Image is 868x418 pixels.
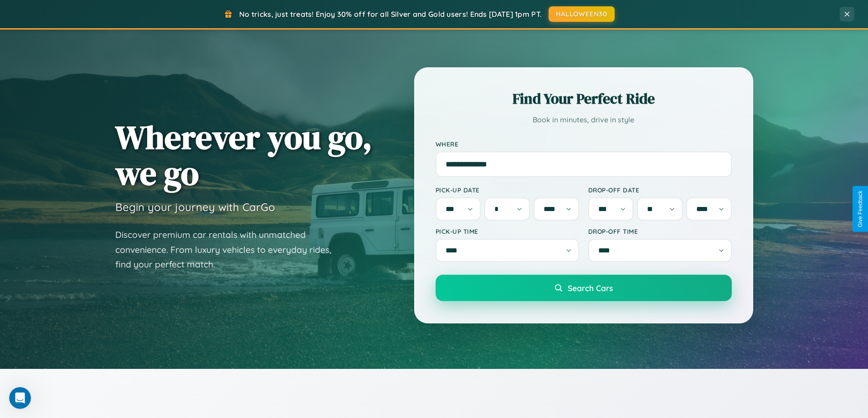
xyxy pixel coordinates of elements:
button: HALLOWEEN30 [549,6,615,22]
label: Pick-up Date [436,186,579,194]
h1: Wherever you go, we go [115,119,372,191]
div: Give Feedback [857,191,863,227]
h2: Find Your Perfect Ride [436,89,732,109]
button: Search Cars [436,275,732,301]
label: Drop-off Date [588,186,732,194]
h3: Begin your journey with CarGo [115,200,275,214]
p: Book in minutes, drive in style [436,113,732,126]
span: No tricks, just treats! Enjoy 30% off for all Silver and Gold users! Ends [DATE] 1pm PT. [239,10,542,19]
label: Pick-up Time [436,227,579,235]
p: Discover premium car rentals with unmatched convenience. From luxury vehicles to everyday rides, ... [115,227,343,272]
span: Search Cars [568,283,613,293]
iframe: Intercom live chat [9,387,31,409]
label: Drop-off Time [588,227,732,235]
label: Where [436,140,732,148]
